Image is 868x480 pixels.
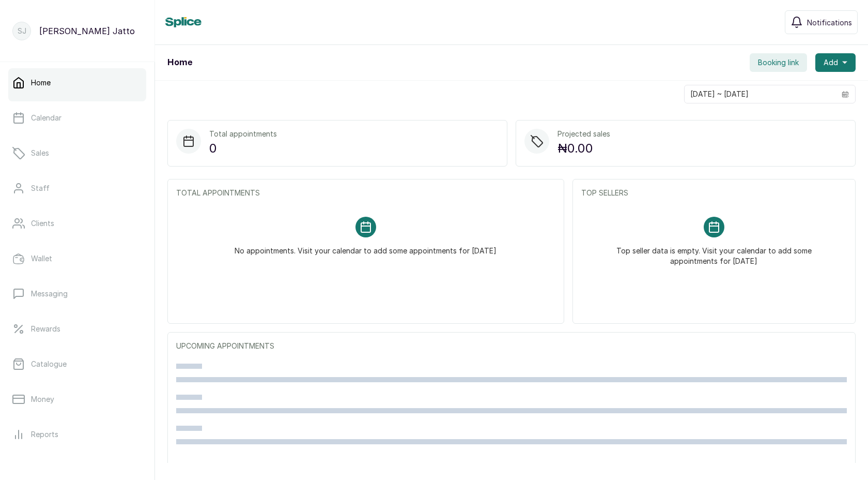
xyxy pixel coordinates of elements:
[8,385,146,414] a: Money
[31,359,67,369] p: Catalogue
[31,253,52,264] p: Wallet
[842,91,849,98] svg: calendar
[18,26,26,36] p: SJ
[8,420,146,449] a: Reports
[8,209,146,238] a: Clients
[39,25,135,37] p: [PERSON_NAME] Jatto
[31,289,68,299] p: Messaging
[31,394,54,404] p: Money
[31,429,58,440] p: Reports
[176,188,555,198] p: TOTAL APPOINTMENTS
[581,188,847,198] p: TOP SELLERS
[8,139,146,168] a: Sales
[8,279,146,308] a: Messaging
[807,17,852,28] span: Notifications
[785,10,858,34] button: Notifications
[750,53,807,72] button: Booking link
[235,237,497,256] p: No appointments. Visit your calendar to add some appointments for [DATE]
[8,350,146,379] a: Catalogue
[758,57,799,68] span: Booking link
[31,113,61,123] p: Calendar
[594,237,834,266] p: Top seller data is empty. Visit your calendar to add some appointments for [DATE]
[8,174,146,203] a: Staff
[685,85,835,103] input: Select date
[8,314,146,343] a: Rewards
[31,78,51,88] p: Home
[557,139,610,158] p: ₦0.00
[557,129,610,139] p: Projected sales
[8,244,146,273] a: Wallet
[31,148,49,158] p: Sales
[8,103,146,132] a: Calendar
[815,53,856,72] button: Add
[31,183,50,193] p: Staff
[176,341,847,351] p: UPCOMING APPOINTMENTS
[31,324,60,334] p: Rewards
[8,68,146,97] a: Home
[167,56,192,69] h1: Home
[209,139,277,158] p: 0
[209,129,277,139] p: Total appointments
[31,218,54,229] p: Clients
[824,57,838,68] span: Add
